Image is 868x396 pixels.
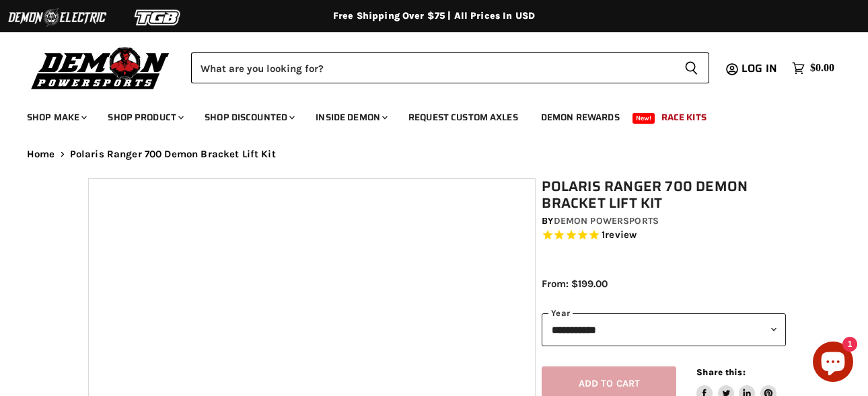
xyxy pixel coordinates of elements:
[554,215,659,227] a: Demon Powersports
[531,104,630,131] a: Demon Rewards
[810,62,834,75] span: $0.00
[696,367,745,377] span: Share this:
[542,214,786,229] div: by
[542,229,786,243] span: Rated 5.0 out of 5 stars 1 reviews
[98,104,192,131] a: Shop Product
[651,104,717,131] a: Race Kits
[542,278,608,290] span: From: $199.00
[674,52,709,83] button: Search
[605,229,637,241] span: review
[742,60,777,77] span: Log in
[194,104,303,131] a: Shop Discounted
[542,178,786,212] h1: Polaris Ranger 700 Demon Bracket Lift Kit
[70,149,276,160] span: Polaris Ranger 700 Demon Bracket Lift Kit
[785,58,841,78] a: $0.00
[27,149,55,160] a: Home
[305,104,396,131] a: Inside Demon
[542,313,786,346] select: year
[632,113,655,124] span: New!
[191,52,674,83] input: Search
[7,5,108,30] img: Demon Electric Logo 2
[809,342,857,385] inbox-online-store-chat: Shopify online store chat
[602,229,637,241] span: 1 reviews
[108,5,209,30] img: TGB Logo 2
[191,52,709,83] form: Product
[398,104,528,131] a: Request Custom Axles
[17,98,831,131] ul: Main menu
[17,104,95,131] a: Shop Make
[27,44,174,91] img: Demon Powersports
[735,63,785,75] a: Log in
